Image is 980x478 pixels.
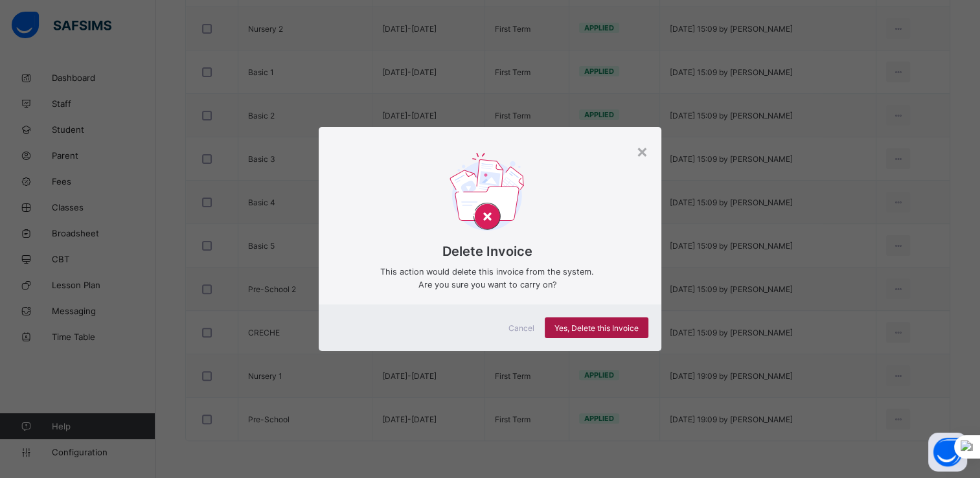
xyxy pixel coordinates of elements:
span: Yes, Delete this Invoice [554,323,639,333]
div: × [636,140,648,162]
span: This action would delete this invoice from the system. Are you sure you want to carry on? [338,266,637,291]
span: Delete Invoice [338,244,637,259]
span: Cancel [508,323,534,333]
img: delet-svg.b138e77a2260f71d828f879c6b9dcb76.svg [450,153,524,235]
button: Open asap [928,433,967,472]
